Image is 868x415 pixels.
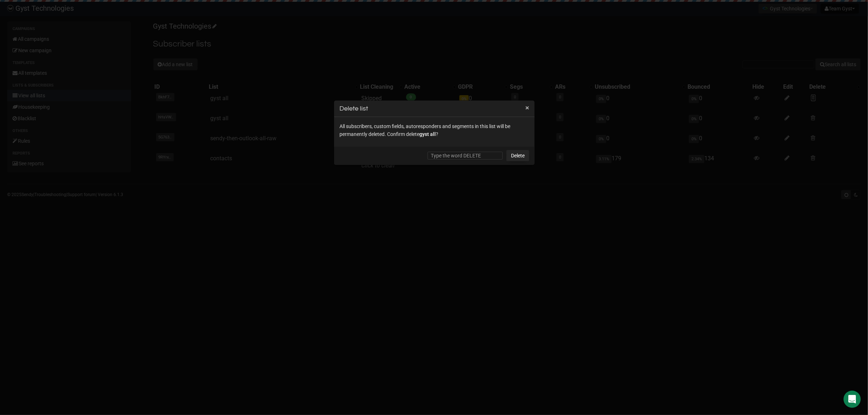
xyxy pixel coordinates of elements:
div: Open Intercom Messenger [844,391,861,408]
input: Type the word DELETE [428,152,503,160]
a: Delete [506,150,529,161]
span: gyst all [419,131,436,137]
p: All subscribers, custom fields, autoresponders and segments in this list will be permanently dele... [339,122,529,138]
button: × [525,104,529,111]
h3: Delete list [339,104,529,113]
